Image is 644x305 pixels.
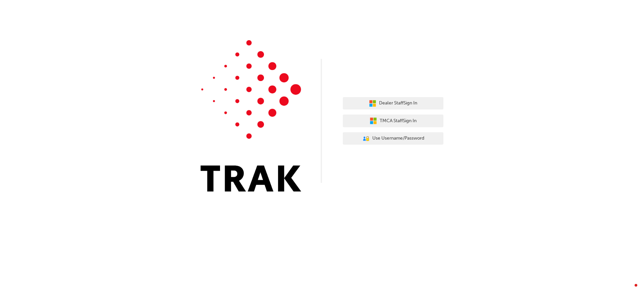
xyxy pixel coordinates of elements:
[343,97,443,110] button: Dealer StaffSign In
[343,115,443,127] button: TMCA StaffSign In
[343,132,443,145] button: Use Username/Password
[380,117,417,125] span: TMCA Staff Sign In
[621,282,637,298] iframe: Intercom live chat
[201,40,301,192] img: Trak
[372,135,424,142] span: Use Username/Password
[379,99,417,107] span: Dealer Staff Sign In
